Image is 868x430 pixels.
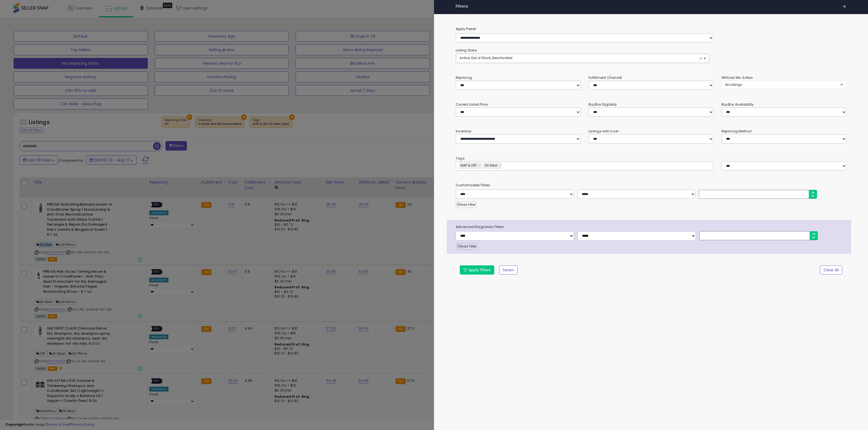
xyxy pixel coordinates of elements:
[456,48,477,53] small: Listing State
[589,102,617,107] small: BuyBox Eligibility
[459,163,477,168] span: MAP & OFF
[499,163,502,168] a: ×
[722,75,753,80] small: Without Min & Max
[843,3,846,10] span: ×
[499,265,518,275] button: Save
[456,201,477,208] button: Add Filter
[459,56,512,60] span: Active, Out of Stock, Deactivated
[722,102,754,107] small: BuyBox Availability
[820,265,842,275] button: Clear All
[589,75,622,80] small: Fulfillment Channel
[699,56,703,61] span: ×
[722,81,846,89] button: All Listings
[452,182,850,188] small: Customizable Filters
[483,163,497,168] span: On Deal
[456,54,709,63] button: Active, Out of Stock, Deactivated ×
[457,243,477,250] button: Add Filter
[456,129,471,133] small: Inventory
[841,3,848,10] button: ×
[452,224,851,230] span: Advanced Diagnostic Filters
[478,163,481,168] a: ×
[460,265,494,275] button: Apply Filters
[589,129,618,133] small: Listings with Cost
[456,4,846,9] h4: Filters
[456,75,472,80] small: Repricing
[722,129,752,133] small: Repricing Method
[452,155,850,161] small: Tags
[456,102,488,107] small: Current Listed Price
[725,82,742,87] span: All Listings
[452,26,850,32] label: Apply Preset:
